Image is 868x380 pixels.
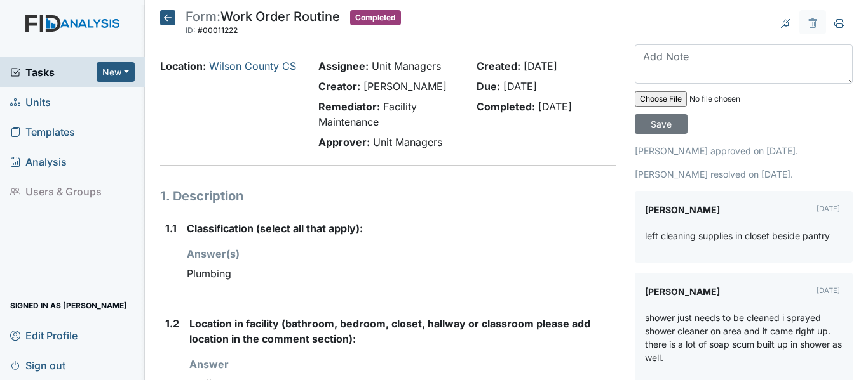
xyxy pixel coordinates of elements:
[318,136,370,148] strong: Approver:
[635,114,688,134] input: Save
[186,9,220,24] span: Form:
[817,204,840,213] small: [DATE]
[635,167,853,181] p: [PERSON_NAME] resolved on [DATE].
[10,65,97,80] a: Tasks
[645,201,720,219] label: [PERSON_NAME]
[10,355,65,375] span: Sign out
[186,25,196,35] span: ID:
[477,60,520,72] strong: Created:
[318,100,380,113] strong: Remediator:
[189,316,616,346] label: Location in facility (bathroom, bedroom, closet, hallway or classroom please add location in the ...
[477,100,535,113] strong: Completed:
[10,92,51,112] span: Units
[97,62,135,82] button: New
[165,316,179,331] label: 1.2
[198,25,238,35] span: #00011222
[817,286,840,295] small: [DATE]
[10,325,78,345] span: Edit Profile
[160,187,616,206] h1: 1. Description
[189,358,229,370] strong: Answer
[187,261,616,285] div: Plumbing
[186,10,340,38] div: Work Order Routine
[635,144,853,157] p: [PERSON_NAME] approved on [DATE].
[538,100,572,113] span: [DATE]
[187,247,240,260] strong: Answer(s)
[363,80,447,93] span: [PERSON_NAME]
[209,60,296,72] a: Wilson County CS
[524,60,557,72] span: [DATE]
[10,122,75,141] span: Templates
[318,80,360,93] strong: Creator:
[645,283,720,301] label: [PERSON_NAME]
[10,152,67,171] span: Analysis
[373,136,442,148] span: Unit Managers
[165,221,177,236] label: 1.1
[160,60,206,72] strong: Location:
[477,80,500,93] strong: Due:
[372,60,441,72] span: Unit Managers
[503,80,537,93] span: [DATE]
[318,60,369,72] strong: Assignee:
[645,229,830,242] p: left cleaning supplies in closet beside pantry
[187,221,363,236] label: Classification (select all that apply):
[350,10,401,25] span: Completed
[10,296,127,315] span: Signed in as [PERSON_NAME]
[645,311,843,364] p: shower just needs to be cleaned i sprayed shower cleaner on area and it came right up. there is a...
